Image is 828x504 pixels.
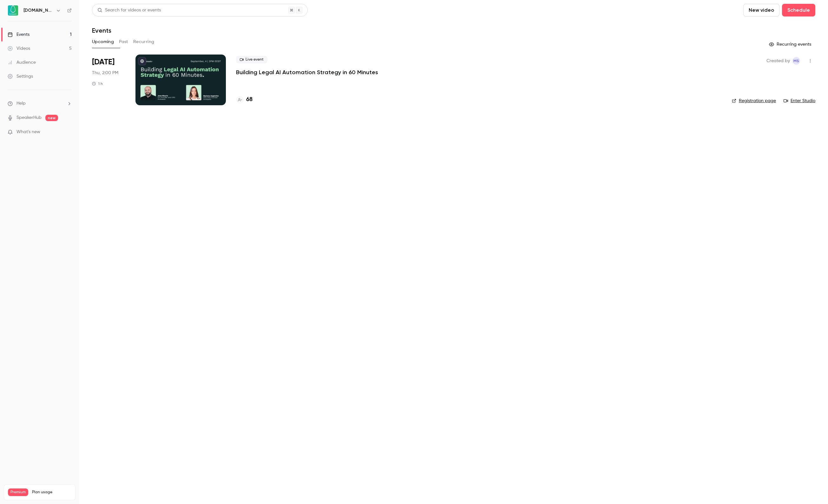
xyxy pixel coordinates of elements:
h6: [DOMAIN_NAME] [23,7,53,14]
span: Thu, 2:00 PM [92,70,118,76]
span: Plan usage [32,490,71,495]
div: Videos [8,45,30,52]
div: Search for videos or events [97,7,161,14]
li: help-dropdown-opener [8,100,72,107]
span: MS [793,57,799,65]
div: Settings [8,73,33,80]
div: 1 h [92,81,103,86]
button: Past [119,37,128,47]
h1: Events [92,27,111,34]
span: Marie Skachko [792,57,800,65]
a: Enter Studio [784,98,815,104]
a: Registration page [732,98,776,104]
div: Events [8,31,30,38]
span: new [45,115,58,121]
a: Building Legal AI Automation Strategy in 60 Minutes [236,68,378,76]
span: [DATE] [92,57,115,67]
span: What's new [16,129,40,135]
span: Created by [766,57,790,65]
button: Recurring [133,37,154,47]
span: Live event [236,56,267,63]
button: Recurring events [766,39,815,49]
img: Avokaado.io [8,5,18,16]
a: SpeakerHub [16,114,42,121]
span: Help [16,100,26,107]
div: Audience [8,59,36,66]
button: Schedule [782,4,815,16]
h4: 68 [246,95,253,104]
button: Upcoming [92,37,114,47]
a: 68 [236,95,253,104]
span: Premium [8,488,28,496]
button: New video [743,4,779,16]
div: Sep 4 Thu, 2:00 PM (Europe/Tallinn) [92,55,125,105]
